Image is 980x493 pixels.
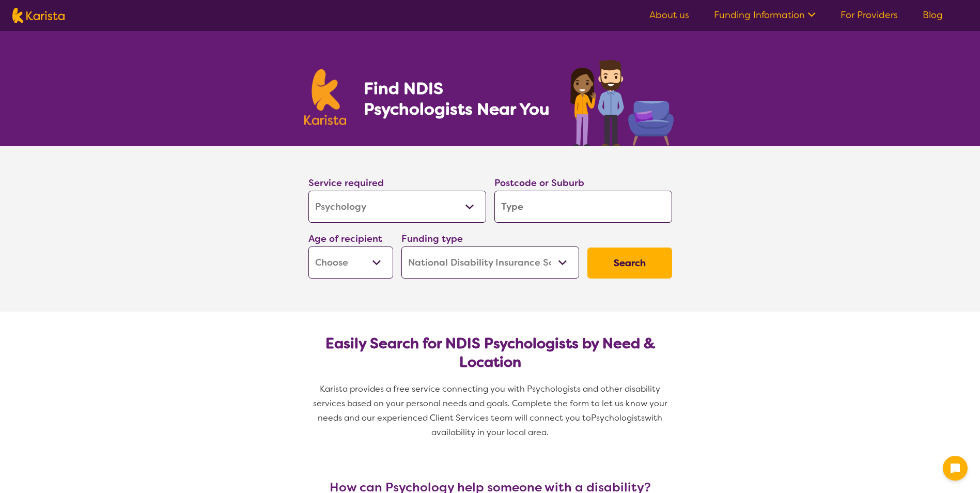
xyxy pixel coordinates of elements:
a: For Providers [841,9,898,21]
label: Age of recipient [308,233,382,245]
h1: Find NDIS Psychologists Near You [364,78,555,119]
label: Funding type [401,233,463,245]
span: Karista provides a free service connecting you with Psychologists and other disability services b... [313,383,670,423]
img: Karista logo [304,69,347,125]
label: Service required [308,177,384,189]
a: Funding Information [714,9,816,21]
a: About us [649,9,689,21]
button: Search [587,248,672,279]
span: Psychologists [591,412,645,423]
input: Type [494,191,672,223]
img: psychology [567,56,676,146]
label: Postcode or Suburb [494,177,584,189]
a: Blog [923,9,943,21]
h2: Easily Search for NDIS Psychologists by Need & Location [317,334,664,372]
img: Karista logo [12,8,65,23]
